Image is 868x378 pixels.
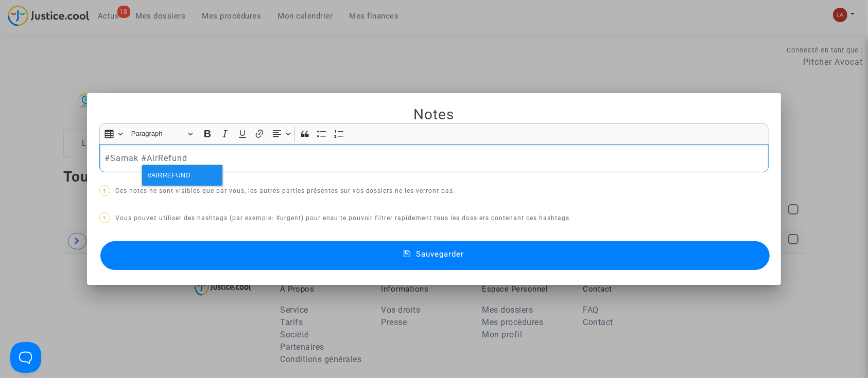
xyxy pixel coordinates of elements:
[99,105,769,123] h2: Notes
[103,215,106,221] span: ?
[100,241,770,270] button: Sauvegarder
[10,342,41,373] iframe: Help Scout Beacon - Open
[142,165,222,186] button: #AIRREFUND
[131,128,185,140] span: Paragraph
[99,123,769,143] div: Editor toolbar
[99,144,769,173] div: Rich Text Editor, main
[103,188,106,194] span: ?
[99,212,769,225] p: Vous pouvez utiliser des hashtags (par exemple: #urgent) pour ensuite pouvoir filtrer rapidement ...
[99,185,769,197] p: Ces notes ne sont visibles que par vous, les autres parties présentes sur vos dossiers ne les ver...
[416,249,464,259] span: Sauvegarder
[148,168,190,183] span: #AIRREFUND
[105,152,763,165] p: #Samak #AirRefund
[127,126,198,142] button: Paragraph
